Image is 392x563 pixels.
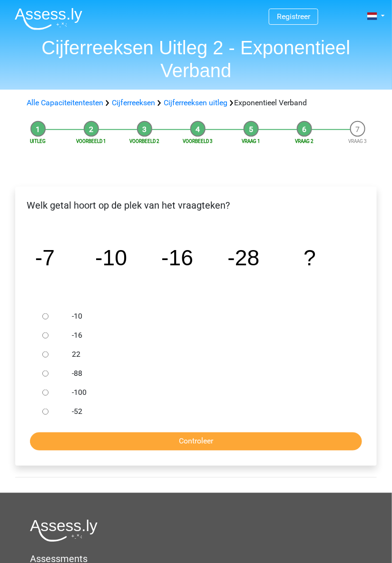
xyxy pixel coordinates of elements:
tspan: -28 [228,245,260,270]
h1: Cijferreeksen Uitleg 2 - Exponentieel Verband [7,36,385,82]
a: Registreer [277,12,310,21]
a: Cijferreeksen uitleg [164,98,227,107]
label: 22 [72,349,346,360]
a: Vraag 3 [349,139,367,144]
a: Voorbeeld 3 [183,139,213,144]
a: Vraag 1 [242,139,261,144]
img: Assessly [15,8,82,30]
label: -88 [72,368,346,379]
a: Uitleg [30,139,46,144]
a: Cijferreeksen [112,98,155,107]
label: -10 [72,311,346,322]
img: Assessly logo [30,520,98,542]
a: Alle Capaciteitentesten [27,98,103,107]
tspan: -16 [161,245,193,270]
tspan: -10 [95,245,127,270]
tspan: ? [304,245,316,270]
a: Voorbeeld 1 [77,139,107,144]
label: -52 [72,406,346,417]
div: Exponentieel Verband [23,97,369,109]
p: Welk getal hoort op de plek van het vraagteken? [23,198,369,212]
label: -100 [72,387,346,398]
label: -16 [72,330,346,341]
a: Vraag 2 [295,139,314,144]
input: Controleer [30,432,362,451]
tspan: -7 [35,245,55,270]
a: Voorbeeld 2 [130,139,160,144]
